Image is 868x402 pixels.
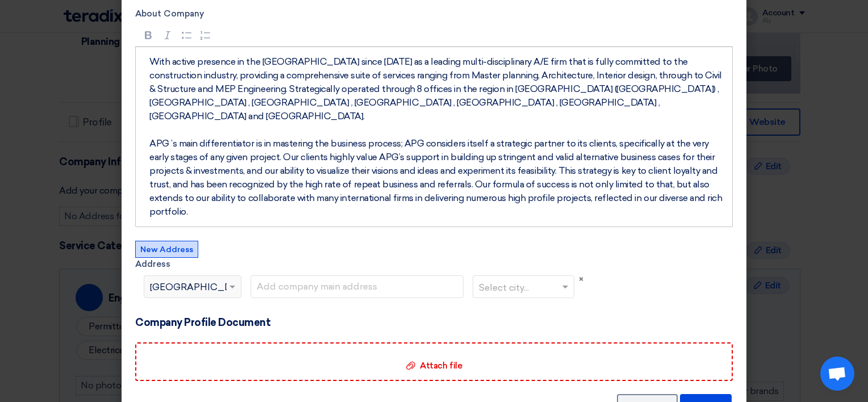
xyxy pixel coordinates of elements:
div: Rich Text Editor, main [135,47,733,228]
span: [GEOGRAPHIC_DATA] [150,280,252,294]
label: About Company [135,7,733,20]
label: Address [135,258,583,271]
h4: Company Profile Document [135,316,733,329]
span: Attach file [420,361,462,371]
a: Open chat [820,357,854,391]
p: With active presence in the [GEOGRAPHIC_DATA] since [DATE] as a leading multi-disciplinary A/E fi... [149,55,727,219]
span: × [579,274,583,284]
button: New Address [135,241,198,258]
button: Close [579,275,583,284]
input: Add company main address [251,275,464,298]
